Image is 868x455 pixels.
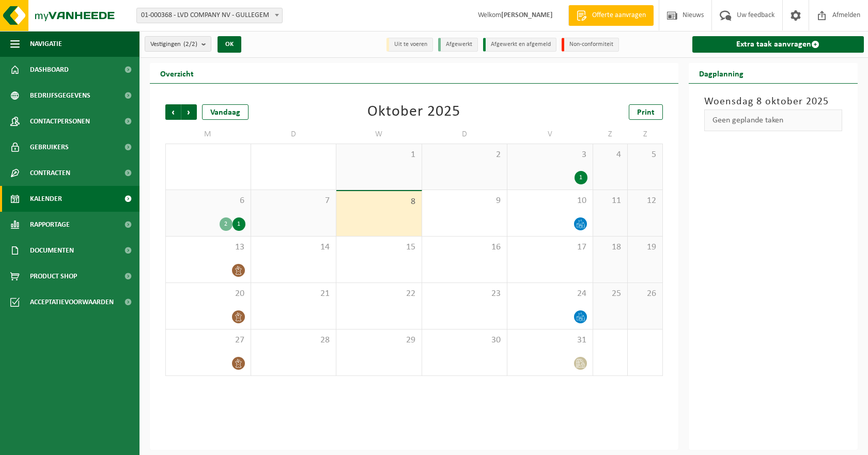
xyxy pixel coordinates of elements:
td: Z [593,125,628,144]
span: 31 [513,335,587,346]
span: 12 [633,195,657,207]
span: 4 [598,149,622,161]
span: Vorige [165,104,181,120]
td: M [165,125,251,144]
count: (2/2) [183,41,197,48]
span: 13 [171,242,245,253]
span: Acceptatievoorwaarden [30,289,114,315]
span: 26 [633,288,657,300]
span: Navigatie [30,31,62,57]
span: 30 [427,335,502,346]
span: Dashboard [30,57,69,83]
span: Kalender [30,186,62,212]
span: 17 [513,242,587,253]
div: 1 [233,217,245,231]
span: 21 [256,288,331,300]
span: Gebruikers [30,134,69,160]
span: Bedrijfsgegevens [30,83,90,108]
td: Z [628,125,662,144]
span: 20 [171,288,245,300]
span: 24 [513,288,587,300]
li: Uit te voeren [386,38,433,52]
div: Geen geplande taken [704,109,843,131]
span: Vestigingen [150,37,197,52]
span: 6 [171,195,245,207]
span: Print [637,108,655,117]
span: 01-000368 - LVD COMPANY NV - GULLEGEM [137,8,282,23]
span: 11 [598,195,622,207]
span: 25 [598,288,622,300]
div: 2 [220,217,233,231]
button: Vestigingen(2/2) [145,36,211,52]
span: Offerte aanvragen [590,10,648,21]
span: Rapportage [30,212,70,238]
td: D [422,125,508,144]
li: Non-conformiteit [562,38,619,52]
button: OK [218,36,241,53]
div: Vandaag [202,104,249,120]
li: Afgewerkt en afgemeld [483,38,556,52]
span: 29 [342,335,416,346]
span: Contactpersonen [30,108,90,134]
a: Print [629,104,663,120]
div: Oktober 2025 [367,104,460,120]
span: Contracten [30,160,70,186]
td: D [251,125,337,144]
h2: Overzicht [150,63,204,83]
span: 3 [513,149,587,161]
li: Afgewerkt [438,38,478,52]
span: Product Shop [30,263,77,289]
span: 23 [427,288,502,300]
a: Offerte aanvragen [568,5,654,26]
span: Documenten [30,238,74,263]
span: 2 [427,149,502,161]
span: 01-000368 - LVD COMPANY NV - GULLEGEM [136,8,283,23]
span: 18 [598,242,622,253]
span: 27 [171,335,245,346]
td: V [507,125,593,144]
h3: Woensdag 8 oktober 2025 [704,94,843,109]
span: 19 [633,242,657,253]
span: 28 [256,335,331,346]
span: 9 [427,195,502,207]
span: 14 [256,242,331,253]
strong: [PERSON_NAME] [501,11,553,19]
span: 1 [342,149,416,161]
span: 7 [256,195,331,207]
span: 15 [342,242,416,253]
span: 8 [342,196,416,208]
h2: Dagplanning [689,63,754,83]
span: 16 [427,242,502,253]
span: 5 [633,149,657,161]
td: W [336,125,422,144]
a: Extra taak aanvragen [692,36,864,53]
span: 22 [342,288,416,300]
div: 1 [575,171,587,184]
span: Volgende [181,104,197,120]
span: 10 [513,195,587,207]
